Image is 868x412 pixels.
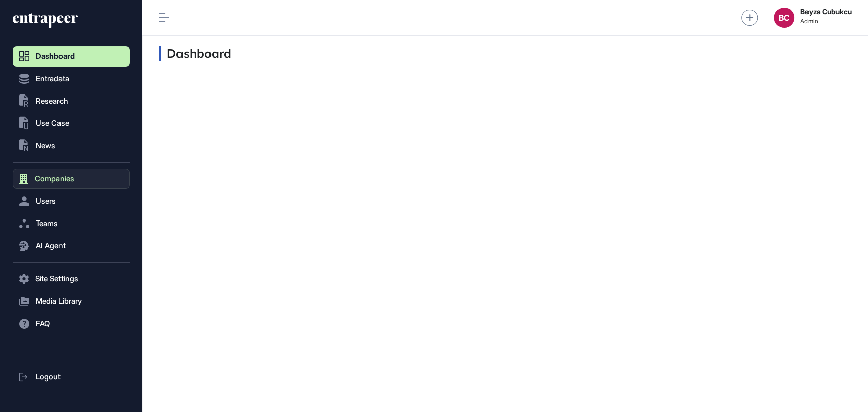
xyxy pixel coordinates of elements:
[35,275,78,283] span: Site Settings
[13,169,130,189] button: Companies
[36,242,66,250] span: AI Agent
[13,46,130,67] a: Dashboard
[13,269,130,289] button: Site Settings
[800,8,852,16] strong: Beyza Cubukcu
[36,373,61,381] span: Logout
[36,197,56,205] span: Users
[36,119,69,128] span: Use Case
[800,18,852,25] span: Admin
[13,136,130,156] button: News
[13,291,130,311] button: Media Library
[36,52,75,60] span: Dashboard
[36,75,69,83] span: Entradata
[36,97,68,105] span: Research
[774,8,794,28] button: BC
[159,46,231,61] h3: Dashboard
[13,213,130,234] button: Teams
[13,191,130,211] button: Users
[13,367,130,387] a: Logout
[36,297,82,305] span: Media Library
[36,320,50,328] span: FAQ
[13,91,130,111] button: Research
[13,236,130,256] button: AI Agent
[35,175,74,183] span: Companies
[36,142,55,150] span: News
[13,69,130,89] button: Entradata
[36,219,58,228] span: Teams
[13,113,130,134] button: Use Case
[13,313,130,334] button: FAQ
